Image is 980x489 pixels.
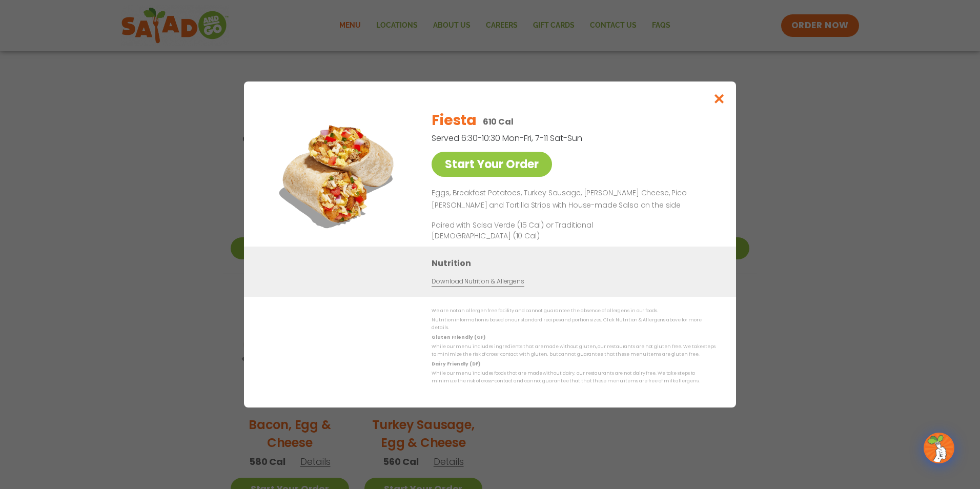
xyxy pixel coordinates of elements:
[432,370,716,385] p: While our menu includes foods that are made without dairy, our restaurants are not dairy free. We...
[432,220,621,241] p: Paired with Salsa Verde (15 Cal) or Traditional [DEMOGRAPHIC_DATA] (10 Cal)
[432,187,711,212] p: Eggs, Breakfast Potatoes, Turkey Sausage, [PERSON_NAME] Cheese, Pico [PERSON_NAME] and Tortilla S...
[432,257,721,270] h3: Nutrition
[432,132,662,145] p: Served 6:30-10:30 Mon-Fri, 7-11 Sat-Sun
[432,361,480,367] strong: Dairy Friendly (DF)
[267,102,411,246] img: Featured product photo for Fiesta
[925,434,953,462] img: wpChatIcon
[703,81,736,116] button: Close modal
[432,316,716,332] p: Nutrition information is based on our standard recipes and portion sizes. Click Nutrition & Aller...
[432,152,552,177] a: Start Your Order
[483,115,514,128] p: 610 Cal
[432,343,716,359] p: While our menu includes ingredients that are made without gluten, our restaurants are not gluten ...
[432,110,476,131] h2: Fiesta
[432,277,524,287] a: Download Nutrition & Allergens
[432,334,485,340] strong: Gluten Friendly (GF)
[432,307,716,315] p: We are not an allergen free facility and cannot guarantee the absence of allergens in our foods.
